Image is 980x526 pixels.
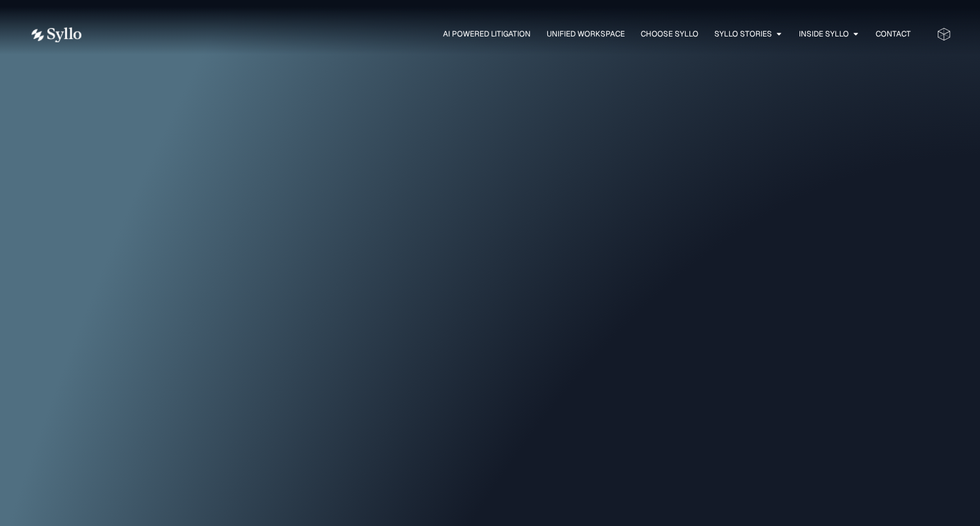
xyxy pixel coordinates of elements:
[547,28,625,40] a: Unified Workspace
[108,28,911,40] nav: Menu
[443,28,531,40] a: AI Powered Litigation
[108,28,911,40] div: Menu Toggle
[876,28,911,40] a: Contact
[641,28,698,40] a: Choose Syllo
[714,28,772,40] a: Syllo Stories
[799,28,849,40] a: Inside Syllo
[29,27,82,43] img: white logo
